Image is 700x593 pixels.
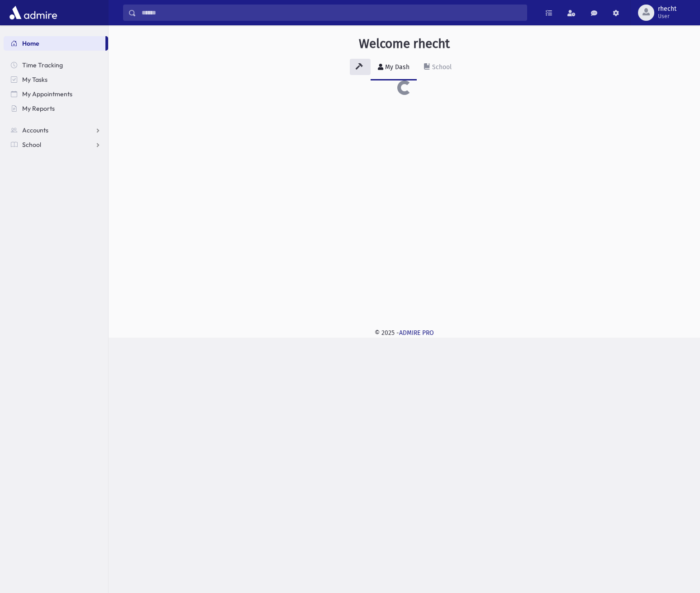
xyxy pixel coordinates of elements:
div: School [430,63,452,71]
a: My Reports [4,101,108,116]
h3: Welcome rhecht [359,36,450,52]
span: My Reports [22,104,55,113]
a: School [4,137,108,152]
span: School [22,141,41,149]
a: My Tasks [4,72,108,87]
span: My Appointments [22,90,72,98]
span: Time Tracking [22,61,63,69]
span: Home [22,39,39,47]
a: My Dash [371,55,417,80]
a: School [417,55,459,80]
img: AdmirePro [7,4,59,22]
a: ADMIRE PRO [399,329,434,337]
a: Home [4,36,105,51]
span: rhecht [658,5,676,13]
div: My Dash [383,63,410,71]
a: My Appointments [4,87,108,101]
span: User [658,13,676,20]
div: © 2025 - [123,328,686,338]
a: Time Tracking [4,58,108,72]
span: My Tasks [22,75,48,84]
span: Accounts [22,126,48,134]
input: Search [136,5,527,21]
a: Accounts [4,123,108,137]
